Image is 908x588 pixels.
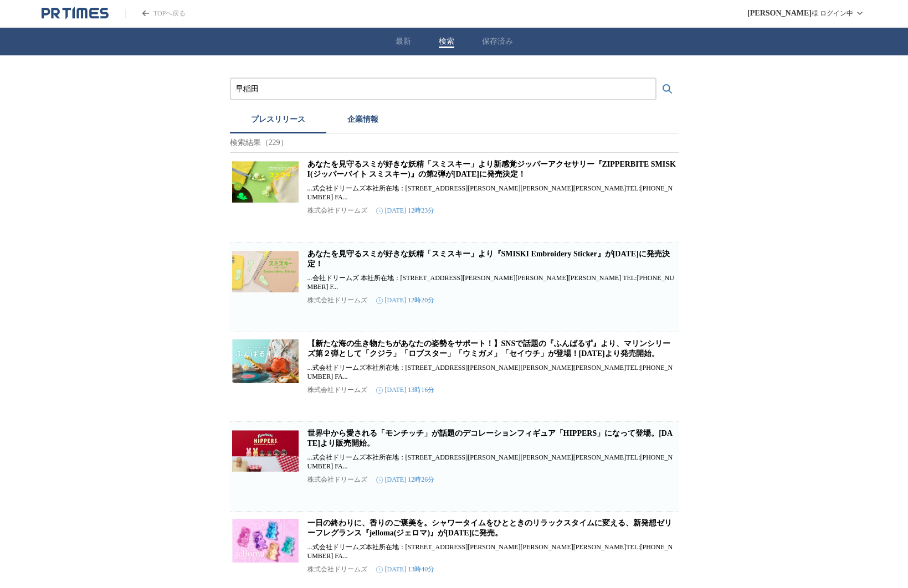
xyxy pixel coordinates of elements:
[232,339,299,383] img: 【新たな海の生き物たちがあなたの姿勢をサポート！】SNSで話題の『ふんばるず』より、マリンシリーズ第２弾として「クジラ」「ロブスター」「ウミガメ」「セイウチ」が登場！７月23日(水)より発売開始。
[376,296,435,305] time: [DATE] 12時20分
[307,475,367,484] p: 株式会社ドリームズ
[232,518,299,563] img: 一日の終わりに、香りのご褒美を。シャワータイムをひとときのリラックスタイムに変える、新発想ゼリーフレグランス『jelloma(ジェロマ)』が7月16日(水)に発売。
[42,7,109,20] a: PR TIMESのトップページはこちら
[307,339,671,358] a: 【新たな海の生き物たちがあなたの姿勢をサポート！】SNSで話題の『ふんばるず』より、マリンシリーズ第２弾として「クジラ」「ロブスター」「ウミガメ」「セイウチ」が登場！[DATE]より発売開始。
[235,83,651,95] input: プレスリリースおよび企業を検索する
[307,250,670,268] a: あなたを見守るスミが好きな妖精「スミスキー」より『SMISKI Embroidery Sticker』が[DATE]に発売決定！
[307,296,367,305] p: 株式会社ドリームズ
[376,206,435,215] time: [DATE] 12時23分
[307,184,676,202] p: ...式会社ドリームズ本社所在地：[STREET_ADDRESS][PERSON_NAME][PERSON_NAME][PERSON_NAME]TEL:[PHONE_NUMBER] FA...
[326,109,399,133] button: 企業情報
[307,206,367,215] p: 株式会社ドリームズ
[232,159,299,204] img: あなたを見守るスミが好きな妖精「スミスキー」より新感覚ジッパーアクセサリー『ZIPPERBITE SMISKI(ジッパーバイト スミスキー)』の第2弾が2025年8月20日(水)に発売決定！
[307,453,676,471] p: ...式会社ドリームズ本社所在地：[STREET_ADDRESS][PERSON_NAME][PERSON_NAME][PERSON_NAME]TEL:[PHONE_NUMBER] FA...
[230,133,679,153] p: 検索結果（229）
[232,249,299,293] img: あなたを見守るスミが好きな妖精「スミスキー」より『SMISKI Embroidery Sticker』が2025年8月20日(水)に発売決定！
[307,429,673,447] a: 世界中から愛される「モンチッチ」が話題のデコレーションフィギュア「HIPPERS」になって登場。[DATE]より販売開始。
[307,519,672,537] a: 一日の終わりに、香りのご褒美を。シャワータイムをひとときのリラックスタイムに変える、新発想ゼリーフレグランス『jelloma(ジェロマ)』が[DATE]に発売。
[307,363,676,381] p: ...式会社ドリームズ本社所在地：[STREET_ADDRESS][PERSON_NAME][PERSON_NAME][PERSON_NAME]TEL:[PHONE_NUMBER] FA...
[307,385,367,395] p: 株式会社ドリームズ
[307,565,367,574] p: 株式会社ドリームズ
[307,160,676,178] a: あなたを見守るスミが好きな妖精「スミスキー」より新感覚ジッパーアクセサリー『ZIPPERBITE SMISKI(ジッパーバイト スミスキー)』の第2弾が[DATE]に発売決定！
[376,565,435,574] time: [DATE] 13時40分
[232,429,299,473] img: 世界中から愛される「モンチッチ」が話題のデコレーションフィギュア「HIPPERS」になって登場。7月25日（金）より販売開始。
[439,37,454,47] button: 検索
[307,543,676,560] p: ...式会社ドリームズ本社所在地：[STREET_ADDRESS][PERSON_NAME][PERSON_NAME][PERSON_NAME]TEL:[PHONE_NUMBER] FA...
[396,37,411,47] button: 最新
[376,475,435,484] time: [DATE] 12時26分
[482,37,513,47] button: 保存済み
[656,78,679,100] button: 検索する
[376,385,435,395] time: [DATE] 13時16分
[230,109,326,133] button: プレスリリース
[747,9,812,18] span: [PERSON_NAME]
[307,274,676,291] p: ...会社ドリームズ 本社所在地：[STREET_ADDRESS][PERSON_NAME][PERSON_NAME][PERSON_NAME] TEL:[PHONE_NUMBER] F...
[125,9,186,18] a: PR TIMESのトップページはこちら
